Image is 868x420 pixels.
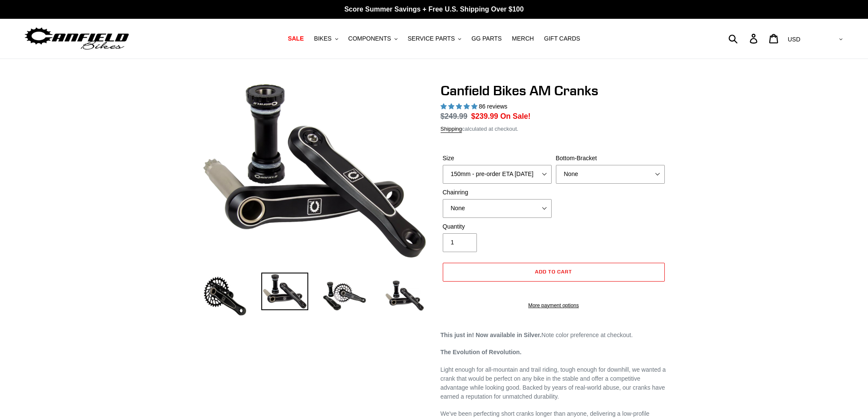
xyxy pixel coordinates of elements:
[23,25,130,52] img: Canfield Bikes
[443,154,552,163] label: Size
[441,331,667,340] p: Note color preference at checkout.
[508,33,538,44] a: MERCH
[283,33,308,44] a: SALE
[467,33,506,44] a: GG PARTS
[535,268,572,275] span: Add to cart
[443,188,552,197] label: Chainring
[441,365,667,401] p: Light enough for all-mountain and trail riding, tough enough for downhill, we wanted a crank that...
[344,33,402,44] button: COMPONENTS
[443,263,665,282] button: Add to cart
[540,33,585,44] a: GIFT CARDS
[733,29,755,48] input: Search
[441,125,667,133] div: calculated at checkout.
[441,112,468,120] s: $249.99
[321,273,368,320] img: Load image into Gallery viewer, Canfield Bikes AM Cranks
[381,273,428,320] img: Load image into Gallery viewer, CANFIELD-AM_DH-CRANKS
[471,35,502,42] span: GG PARTS
[441,332,542,338] strong: This just in! Now available in Silver.
[441,82,667,99] h1: Canfield Bikes AM Cranks
[310,33,342,44] button: BIKES
[202,273,248,320] img: Load image into Gallery viewer, Canfield Bikes AM Cranks
[512,35,534,42] span: MERCH
[441,103,479,110] span: 4.97 stars
[479,103,507,110] span: 86 reviews
[403,33,465,44] button: SERVICE PARTS
[471,112,498,120] span: $239.99
[288,35,304,42] span: SALE
[348,35,391,42] span: COMPONENTS
[556,154,665,163] label: Bottom-Bracket
[314,35,331,42] span: BIKES
[441,126,462,133] a: Shipping
[500,111,531,122] span: On Sale!
[443,302,665,309] a: More payment options
[408,35,455,42] span: SERVICE PARTS
[544,35,580,42] span: GIFT CARDS
[261,273,308,310] img: Load image into Gallery viewer, Canfield Cranks
[443,222,552,231] label: Quantity
[441,349,522,355] strong: The Evolution of Revolution.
